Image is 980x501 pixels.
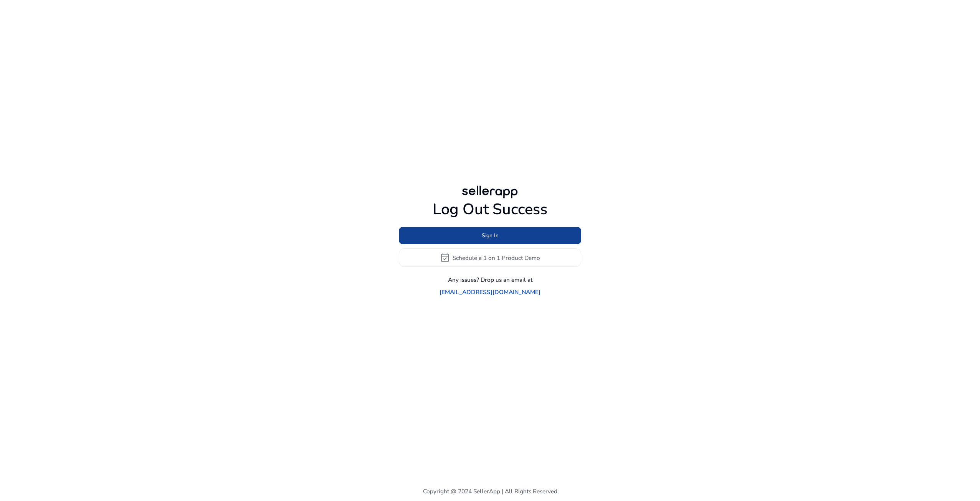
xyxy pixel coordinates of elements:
[440,253,450,263] span: event_available
[399,248,581,267] button: event_availableSchedule a 1 on 1 Product Demo
[440,288,540,296] a: [EMAIL_ADDRESS][DOMAIN_NAME]
[399,200,581,219] h1: Log Out Success
[448,275,532,284] p: Any issues? Drop us an email at
[399,227,581,244] button: Sign In
[482,231,499,240] span: Sign In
